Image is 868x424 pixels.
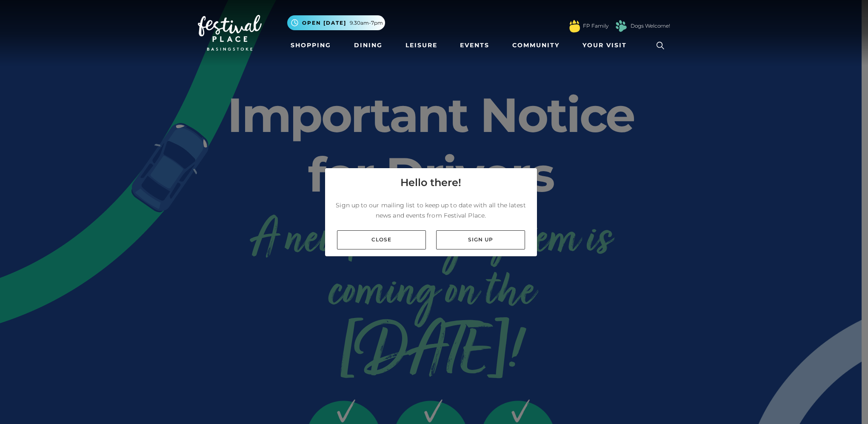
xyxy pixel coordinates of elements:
[436,230,525,249] a: Sign up
[583,22,608,30] a: FP Family
[579,37,634,53] a: Your Visit
[457,37,493,53] a: Events
[351,37,386,53] a: Dining
[332,200,530,221] p: Sign up to our mailing list to keep up to date with all the latest news and events from Festival ...
[402,37,441,53] a: Leisure
[198,15,262,51] img: Festival Place Logo
[302,19,346,27] span: Open [DATE]
[631,22,670,30] a: Dogs Welcome!
[582,41,627,50] span: Your Visit
[287,15,385,30] button: Open [DATE] 9.30am-7pm
[400,175,461,190] h4: Hello there!
[350,19,383,27] span: 9.30am-7pm
[287,37,334,53] a: Shopping
[509,37,563,53] a: Community
[337,230,426,249] a: Close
